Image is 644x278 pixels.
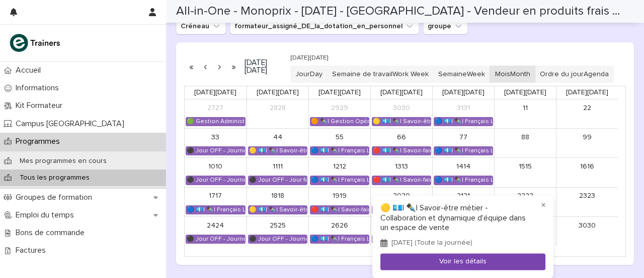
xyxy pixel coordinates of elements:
[439,258,487,265] font: Voir les détails
[541,201,546,211] font: ×
[391,239,472,246] font: [DATE] (Toute la journée)
[537,200,549,212] button: Fermer la fenêtre contextuelle
[380,204,526,232] font: 🟡 💶| ✒️| Savoir-être métier - Collaboration et dynamique d'équipe dans un espace de vente
[380,253,545,270] button: Voir les détails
